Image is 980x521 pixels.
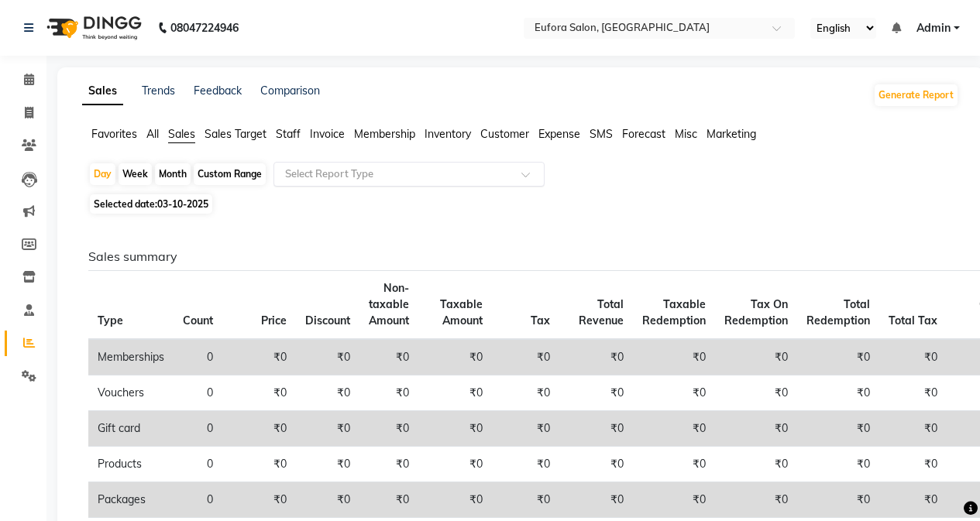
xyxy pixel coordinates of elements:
[916,20,951,36] span: Admin
[440,297,483,327] span: Taxable Amount
[559,375,633,411] td: ₹0
[559,339,633,375] td: ₹0
[418,411,492,447] td: ₹0
[174,411,222,447] td: 0
[194,163,266,185] div: Custom Range
[492,375,559,411] td: ₹0
[633,447,715,482] td: ₹0
[90,163,115,185] div: Day
[88,339,174,375] td: Memberships
[82,77,123,105] a: Sales
[359,447,418,482] td: ₹0
[418,447,492,482] td: ₹0
[590,127,613,141] span: SMS
[492,411,559,447] td: ₹0
[174,447,222,482] td: 0
[174,482,222,518] td: 0
[296,447,359,482] td: ₹0
[797,411,879,447] td: ₹0
[559,411,633,447] td: ₹0
[707,127,756,141] span: Marketing
[155,163,191,185] div: Month
[559,447,633,482] td: ₹0
[91,127,137,141] span: Favorites
[222,482,296,518] td: ₹0
[222,411,296,447] td: ₹0
[879,482,947,518] td: ₹0
[40,6,146,50] img: logo
[222,339,296,375] td: ₹0
[359,339,418,375] td: ₹0
[359,375,418,411] td: ₹0
[222,375,296,411] td: ₹0
[261,314,287,327] span: Price
[480,127,529,141] span: Customer
[425,127,471,141] span: Inventory
[90,194,212,214] span: Selected date:
[879,447,947,482] td: ₹0
[369,281,409,327] span: Non-taxable Amount
[296,339,359,375] td: ₹0
[205,127,266,141] span: Sales Target
[88,411,174,447] td: Gift card
[579,297,624,327] span: Total Revenue
[633,482,715,518] td: ₹0
[222,447,296,482] td: ₹0
[715,482,797,518] td: ₹0
[889,314,937,327] span: Total Tax
[531,314,550,327] span: Tax
[98,314,123,327] span: Type
[879,339,947,375] td: ₹0
[88,482,174,518] td: Packages
[157,198,208,210] span: 03-10-2025
[142,84,175,98] a: Trends
[174,375,222,411] td: 0
[715,411,797,447] td: ₹0
[492,447,559,482] td: ₹0
[418,339,492,375] td: ₹0
[174,339,222,375] td: 0
[633,339,715,375] td: ₹0
[194,84,242,98] a: Feedback
[492,339,559,375] td: ₹0
[418,375,492,411] td: ₹0
[88,249,947,264] h6: Sales summary
[296,482,359,518] td: ₹0
[797,339,879,375] td: ₹0
[310,127,345,141] span: Invoice
[119,163,152,185] div: Week
[296,375,359,411] td: ₹0
[715,447,797,482] td: ₹0
[492,482,559,518] td: ₹0
[715,375,797,411] td: ₹0
[276,127,301,141] span: Staff
[359,482,418,518] td: ₹0
[797,447,879,482] td: ₹0
[633,411,715,447] td: ₹0
[715,339,797,375] td: ₹0
[170,6,239,50] b: 08047224946
[88,375,174,411] td: Vouchers
[354,127,415,141] span: Membership
[168,127,195,141] span: Sales
[418,482,492,518] td: ₹0
[724,297,788,327] span: Tax On Redemption
[875,84,958,106] button: Generate Report
[633,375,715,411] td: ₹0
[146,127,159,141] span: All
[559,482,633,518] td: ₹0
[296,411,359,447] td: ₹0
[797,482,879,518] td: ₹0
[622,127,665,141] span: Forecast
[642,297,706,327] span: Taxable Redemption
[183,314,213,327] span: Count
[305,314,350,327] span: Discount
[675,127,697,141] span: Misc
[88,447,174,482] td: Products
[879,375,947,411] td: ₹0
[538,127,580,141] span: Expense
[879,411,947,447] td: ₹0
[797,375,879,411] td: ₹0
[260,84,320,98] a: Comparison
[359,411,418,447] td: ₹0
